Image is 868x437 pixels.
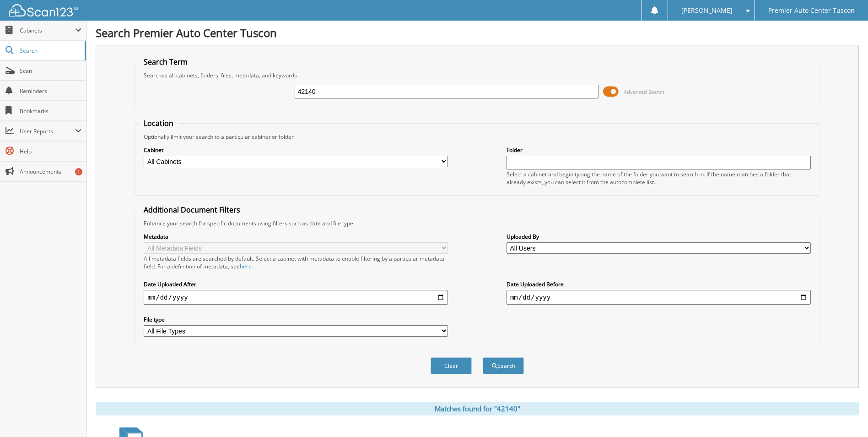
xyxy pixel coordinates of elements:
button: Clear [431,357,472,374]
span: Scan [20,67,81,75]
label: Date Uploaded Before [507,280,811,288]
label: Folder [507,146,811,154]
span: Search [20,47,80,55]
div: Enhance your search for specific documents using filters such as date and file type. [139,219,815,227]
span: Cabinets [20,27,75,34]
label: Metadata [144,233,448,240]
button: Search [483,357,524,374]
legend: Additional Document Filters [139,205,245,215]
div: Matches found for "42140" [96,402,859,415]
span: User Reports [20,127,75,135]
span: [PERSON_NAME] [681,8,733,13]
div: Optionally limit your search to a particular cabinet or folder [139,133,815,141]
label: File type [144,316,448,323]
div: Select a cabinet and begin typing the name of the folder you want to search in. If the name match... [507,170,811,186]
h1: Search Premier Auto Center Tuscon [96,25,859,40]
legend: Search Term [139,57,192,67]
legend: Location [139,118,178,128]
label: Uploaded By [507,233,811,240]
input: start [144,290,448,305]
span: Help [20,147,81,155]
span: Announcements [20,168,81,175]
span: Bookmarks [20,107,81,115]
label: Date Uploaded After [144,280,448,288]
input: end [507,290,811,305]
img: scan123-logo-white.svg [9,4,78,16]
div: 1 [75,168,82,175]
span: Reminders [20,87,81,95]
span: Premier Auto Center Tuscon [768,8,855,13]
label: Cabinet [144,146,448,154]
a: here [240,262,252,270]
span: Advanced Search [624,88,664,95]
div: All metadata fields are searched by default. Select a cabinet with metadata to enable filtering b... [144,255,448,270]
div: Searches all cabinets, folders, files, metadata, and keywords [139,71,815,79]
